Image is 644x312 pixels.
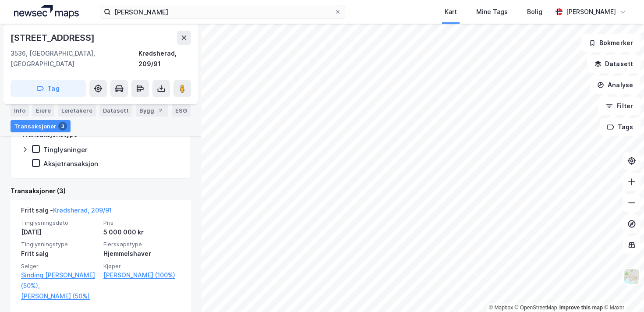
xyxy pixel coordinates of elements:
span: Eierskapstype [103,241,180,248]
a: Krødsherad, 209/91 [53,206,112,214]
div: Eiere [32,104,54,117]
span: Kjøper [103,262,180,270]
span: Tinglysningstype [21,241,98,248]
button: Analyse [590,76,640,94]
a: [PERSON_NAME] (50%) [21,291,98,301]
div: Bolig [527,7,542,17]
div: Hjemmelshaver [103,248,180,259]
div: [PERSON_NAME] [566,7,616,17]
div: Tinglysninger [43,145,88,154]
span: Tinglysningsdato [21,219,98,227]
div: 2 [156,106,165,115]
div: Transaksjoner (3) [11,186,191,196]
div: 3 [58,122,67,131]
span: Selger [21,262,98,270]
div: Leietakere [58,104,96,117]
img: logo.a4113a55bc3d86da70a041830d287a7e.svg [14,5,79,18]
div: [DATE] [21,227,98,238]
div: Fritt salg [21,248,98,259]
div: ESG [172,104,191,117]
img: Z [623,268,640,285]
input: Søk på adresse, matrikkel, gårdeiere, leietakere eller personer [111,5,334,18]
a: OpenStreetMap [515,305,557,311]
div: Kontrollprogram for chat [600,270,644,312]
div: 3536, [GEOGRAPHIC_DATA], [GEOGRAPHIC_DATA] [11,48,138,69]
button: Filter [598,97,640,115]
span: Pris [103,219,180,227]
div: 5 000 000 kr [103,227,180,238]
button: Datasett [587,55,640,73]
div: Kart [445,7,457,17]
div: Mine Tags [476,7,508,17]
a: Improve this map [559,305,603,311]
div: Bygg [136,104,168,117]
div: Aksjetransaksjon [43,160,98,168]
a: Mapbox [489,305,513,311]
iframe: Chat Widget [600,270,644,312]
div: Fritt salg - [21,205,112,219]
button: Bokmerker [581,34,640,52]
div: Krødsherad, 209/91 [138,48,191,69]
div: [STREET_ADDRESS] [11,31,96,45]
button: Tags [600,118,640,136]
button: Tag [11,80,86,97]
div: Info [11,104,29,117]
a: Sinding [PERSON_NAME] (50%), [21,270,98,291]
a: [PERSON_NAME] (100%) [103,270,180,280]
div: Datasett [99,104,132,117]
div: Transaksjoner [11,120,71,132]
